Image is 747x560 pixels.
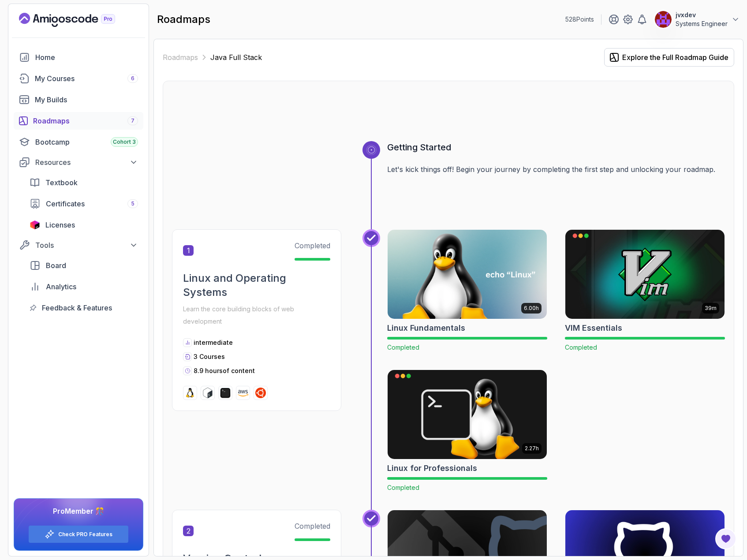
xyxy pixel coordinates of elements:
[35,94,138,105] div: My Builds
[604,48,734,67] button: Explore the Full Roadmap Guide
[131,75,134,82] span: 6
[705,305,717,312] p: 39m
[131,117,134,124] span: 7
[622,52,728,63] div: Explore the Full Roadmap Guide
[183,271,330,299] h2: Linux and Operating Systems
[14,154,143,170] button: Resources
[565,343,597,351] span: Completed
[388,370,547,459] img: Linux for Professionals card
[255,388,266,398] img: ubuntu logo
[24,257,143,274] a: board
[24,216,143,234] a: licenses
[295,522,330,530] span: Completed
[715,528,736,549] button: Open Feedback Button
[565,322,622,334] h2: VIM Essentials
[183,526,194,536] span: 2
[238,388,248,398] img: aws logo
[387,484,419,491] span: Completed
[24,174,143,191] a: textbook
[58,531,112,538] a: Check PRO Features
[35,52,138,63] div: Home
[35,157,138,168] div: Resources
[19,13,135,27] a: Landing page
[387,141,725,153] h3: Getting Started
[194,338,233,347] p: intermediate
[185,388,195,398] img: linux logo
[295,241,330,250] span: Completed
[565,230,725,319] img: VIM Essentials card
[35,73,138,84] div: My Courses
[524,305,539,312] p: 6.00h
[33,116,138,126] div: Roadmaps
[565,229,725,352] a: VIM Essentials card39mVIM EssentialsCompleted
[194,366,255,375] p: 8.9 hours of content
[24,195,143,213] a: certificates
[45,177,78,188] span: Textbook
[210,52,262,63] p: Java Full Stack
[46,260,66,271] span: Board
[163,52,198,63] a: Roadmaps
[131,200,134,207] span: 5
[46,281,76,292] span: Analytics
[387,462,477,474] h2: Linux for Professionals
[14,237,143,253] button: Tools
[194,353,225,360] span: 3 Courses
[24,278,143,295] a: analytics
[387,370,547,492] a: Linux for Professionals card2.27hLinux for ProfessionalsCompleted
[28,525,129,543] button: Check PRO Features
[14,133,143,151] a: bootcamp
[14,91,143,108] a: builds
[654,11,740,28] button: user profile imagejvxdevSystems Engineer
[157,12,210,26] h2: roadmaps
[183,245,194,256] span: 1
[46,198,85,209] span: Certificates
[45,220,75,230] span: Licenses
[525,445,539,452] p: 2.27h
[14,49,143,66] a: home
[113,138,136,146] span: Cohort 3
[35,240,138,250] div: Tools
[35,137,138,147] div: Bootcamp
[655,11,672,28] img: user profile image
[24,299,143,317] a: feedback
[387,229,547,352] a: Linux Fundamentals card6.00hLinux FundamentalsCompleted
[220,388,231,398] img: terminal logo
[183,303,330,328] p: Learn the core building blocks of web development
[42,302,112,313] span: Feedback & Features
[387,164,725,175] p: Let's kick things off! Begin your journey by completing the first step and unlocking your roadmap.
[387,322,465,334] h2: Linux Fundamentals
[30,220,40,229] img: jetbrains icon
[14,70,143,87] a: courses
[388,230,547,319] img: Linux Fundamentals card
[676,19,728,28] p: Systems Engineer
[387,343,419,351] span: Completed
[565,15,594,24] p: 528 Points
[202,388,213,398] img: bash logo
[676,11,728,19] p: jvxdev
[14,112,143,130] a: roadmaps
